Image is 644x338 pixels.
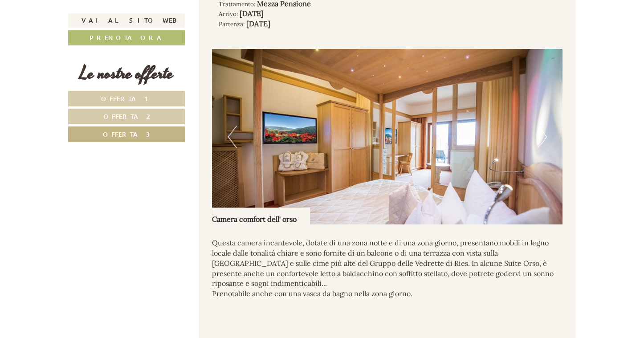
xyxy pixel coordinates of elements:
span: Offerta 2 [103,112,150,121]
a: Prenota ora [68,30,185,45]
button: Next [538,126,547,148]
b: [DATE] [240,9,264,18]
a: Vai al sito web [68,13,185,28]
p: Questa camera incantevole, dotate di una zona notte e di una zona giorno, presentano mobili in le... [212,238,563,299]
div: Le nostre offerte [68,61,185,86]
small: Partenza: [219,20,245,28]
span: Offerta 1 [101,94,152,103]
img: image [212,49,563,224]
div: Camera comfort dell' orso [212,208,310,224]
span: Offerta 3 [103,130,150,138]
button: Previous [228,126,237,148]
b: [DATE] [246,19,270,28]
small: Arrivo: [219,10,238,18]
